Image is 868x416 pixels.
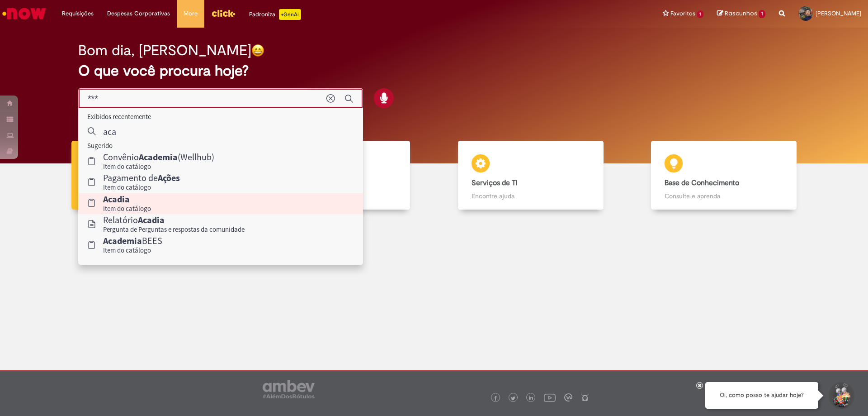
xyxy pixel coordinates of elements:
[493,396,498,401] img: logo_footer_facebook.png
[627,141,821,210] a: Base de Conhecimento Consulte e aprenda
[263,380,315,398] img: logo_footer_ambev_rotulo_gray.png
[434,141,627,210] a: Serviços de TI Encontre ajuda
[725,9,757,18] span: Rascunhos
[78,63,790,79] h2: O que você procura hoje?
[251,44,264,57] img: happy-face.png
[184,9,198,18] span: More
[211,6,236,20] img: click_logo_yellow_360x200.png
[544,392,556,403] img: logo_footer_youtube.png
[665,191,783,201] p: Consulte e aprenda
[472,191,590,201] p: Encontre ajuda
[816,10,861,17] span: [PERSON_NAME]
[511,396,515,401] img: logo_footer_twitter.png
[581,393,589,402] img: logo_footer_naosei.png
[697,10,704,18] span: 1
[705,382,818,409] div: Oi, como posso te ajudar hoje?
[279,9,301,20] p: +GenAi
[717,10,765,18] a: Rascunhos
[107,9,170,18] span: Despesas Corporativas
[564,393,572,402] img: logo_footer_workplace.png
[665,178,739,187] b: Base de Conhecimento
[472,178,518,187] b: Serviços de TI
[759,10,765,18] span: 1
[62,9,94,18] span: Requisições
[529,396,533,401] img: logo_footer_linkedin.png
[78,43,251,58] h2: Bom dia, [PERSON_NAME]
[1,5,47,23] img: ServiceNow
[827,382,854,409] button: Iniciar Conversa de Suporte
[670,9,695,18] span: Favoritos
[47,141,241,210] a: Tirar dúvidas Tirar dúvidas com Lupi Assist e Gen Ai
[249,9,301,20] div: Padroniza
